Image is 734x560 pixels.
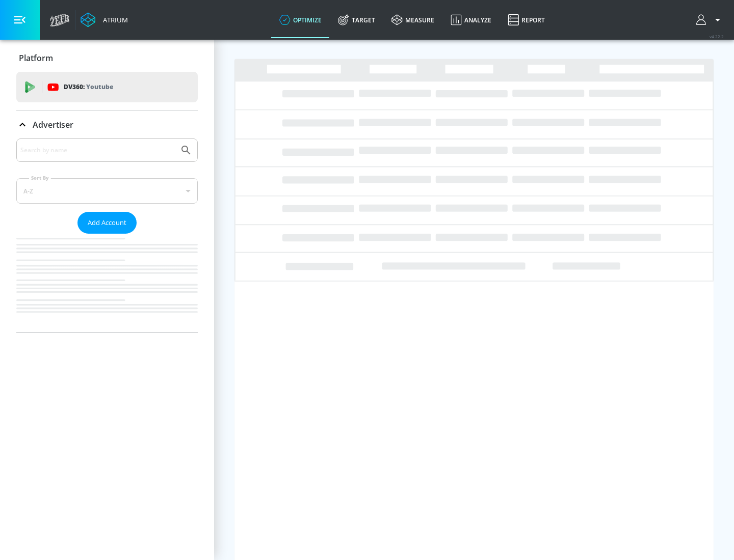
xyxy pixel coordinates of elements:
span: v 4.22.2 [710,34,724,39]
p: Platform [19,52,53,64]
a: Target [330,2,383,38]
nav: list of Advertiser [16,234,198,332]
p: Advertiser [33,119,73,130]
div: DV360: Youtube [16,72,198,102]
div: Advertiser [16,110,198,139]
button: Add Account [77,212,137,234]
p: DV360: [64,81,113,93]
a: Report [500,2,553,38]
p: Youtube [86,81,113,92]
div: Atrium [99,15,128,24]
input: Search by name [20,144,175,157]
a: Analyze [442,2,500,38]
a: optimize [271,2,330,38]
a: measure [383,2,442,38]
div: Advertiser [16,138,198,332]
label: Sort By [29,175,51,181]
a: Atrium [81,12,128,27]
div: Platform [16,44,198,72]
span: Add Account [88,217,126,229]
div: A-Z [16,178,198,204]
